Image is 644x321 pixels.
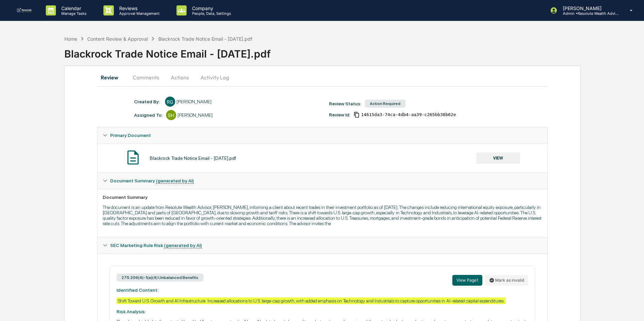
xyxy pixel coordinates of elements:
p: Approval Management [114,11,163,16]
p: Calendar [56,5,90,11]
p: Company [187,5,234,11]
img: Document Icon [125,149,141,166]
p: Reviews [114,5,163,11]
div: Primary Document [97,143,547,172]
u: (generated by AI) [156,178,194,184]
span: Copy Id [354,112,360,118]
button: Activity Log [195,69,234,85]
div: 275.206(4)-1(a)(4) Unbalanced Benefits [117,274,203,282]
div: RG [165,97,175,107]
span: SEC Marketing Rule Risk [110,243,202,248]
div: Action Required [365,100,406,108]
button: Mark as invalid [485,275,528,286]
button: Actions [165,69,195,85]
button: View Page1 [452,275,482,286]
p: Manage Tasks [56,11,90,16]
div: [PERSON_NAME] [176,99,212,104]
p: The document is an update from Resolute Wealth Advisor, [PERSON_NAME], informing a client about r... [103,205,542,226]
img: logo [16,8,32,13]
p: People, Data, Settings [187,11,234,16]
div: SEC Marketing Rule Risk (generated by AI) [97,237,547,253]
strong: Identified Content: [117,287,158,293]
div: SH [166,110,176,120]
button: Comments [127,69,165,85]
div: [PERSON_NAME] [178,112,213,118]
div: Primary Document [97,127,547,143]
p: Admin • Resolute Wealth Advisor [557,11,620,16]
p: [PERSON_NAME] [557,5,620,11]
div: Shift Toward U.S. Growth and AI Infrastructure Increased allocations to U.S. large-cap growth, wi... [117,297,506,304]
div: Assigned To: [134,112,163,118]
div: Document Summary (generated by AI) [97,189,547,237]
div: Created By: ‎ ‎ [134,99,162,104]
div: Document Summary [103,194,542,200]
span: Primary Document [110,133,151,138]
div: Home [64,36,77,42]
div: Review Status: [329,101,361,106]
div: Blackrock Trade Notice Email - [DATE].pdf [150,155,236,161]
span: Document Summary [110,178,194,183]
button: VIEW [476,152,520,164]
div: Blackrock Trade Notice Email - [DATE].pdf [158,36,252,42]
span: 14615da3-74ca-4db4-aa39-c265bb38b62e [361,112,456,117]
u: (generated by AI) [164,243,202,248]
div: Blackrock Trade Notice Email - [DATE].pdf [64,42,644,60]
div: Document Summary (generated by AI) [97,173,547,189]
button: Review [97,69,127,85]
div: Content Review & Approval [87,36,148,42]
div: secondary tabs example [97,69,548,85]
div: Review Id: [329,112,350,117]
strong: Risk Analysis: [117,309,146,314]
